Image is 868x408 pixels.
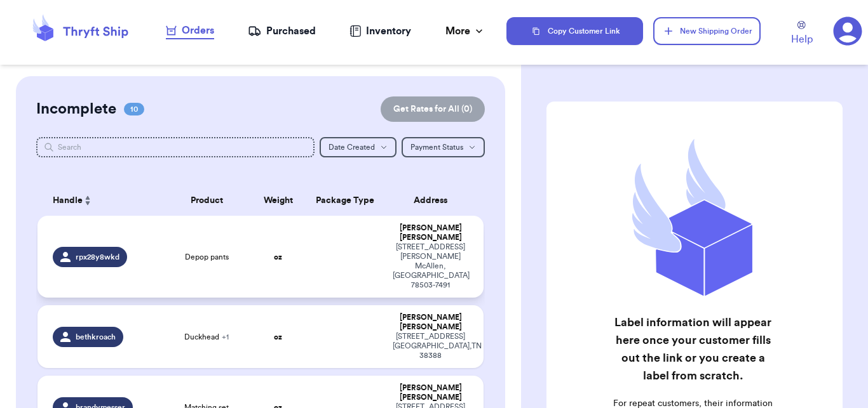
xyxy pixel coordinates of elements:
button: New Shipping Order [653,17,760,45]
th: Weight [252,185,305,216]
a: Purchased [248,23,316,39]
span: Payment Status [410,143,463,151]
h2: Incomplete [36,99,116,119]
a: Help [791,21,813,47]
span: Handle [53,194,83,207]
a: Inventory [349,23,411,39]
input: Search [36,137,315,157]
span: rpx28y8wkd [76,252,119,262]
button: Payment Status [402,137,485,157]
span: Duckhead [184,332,229,342]
button: Get Rates for All (0) [381,96,485,122]
div: [PERSON_NAME] [PERSON_NAME] [393,223,468,242]
h2: Label information will appear here once your customer fills out the link or you create a label fr... [611,313,775,385]
strong: oz [274,333,282,341]
div: Orders [166,23,214,38]
div: [PERSON_NAME] [PERSON_NAME] [393,313,468,332]
strong: oz [274,253,282,261]
div: [PERSON_NAME] [PERSON_NAME] [393,383,468,402]
th: Product [162,185,251,216]
span: Date Created [329,143,375,151]
a: Orders [166,23,214,39]
button: Date Created [320,137,397,157]
div: More [445,23,485,39]
div: [STREET_ADDRESS][PERSON_NAME] McAllen , [GEOGRAPHIC_DATA] 78503-7491 [393,242,468,290]
th: Package Type [305,185,385,216]
button: Copy Customer Link [506,17,644,45]
span: + 1 [222,333,229,341]
span: Depop pants [185,252,229,262]
span: Help [791,32,813,47]
span: 10 [124,103,144,115]
div: [STREET_ADDRESS] [GEOGRAPHIC_DATA] , TN 38388 [393,332,468,360]
th: Address [385,185,484,216]
button: Sort ascending [83,193,93,208]
span: bethkroach [76,332,116,342]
